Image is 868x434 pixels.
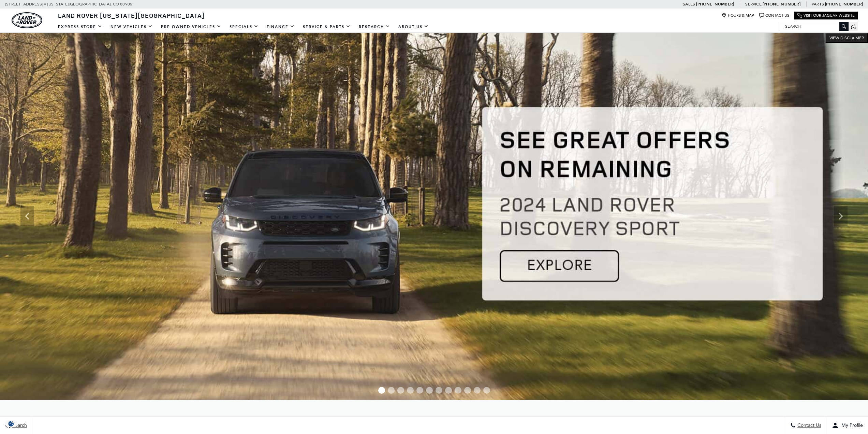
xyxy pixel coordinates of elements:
span: Go to slide 12 [483,387,490,394]
a: Specials [225,21,263,33]
a: Research [355,21,394,33]
a: Finance [263,21,299,33]
span: Sales [683,2,695,6]
div: Previous [20,206,34,226]
section: Click to Open Cookie Consent Modal [3,420,19,427]
a: [PHONE_NUMBER] [825,1,863,7]
span: Parts [812,2,824,6]
span: Go to slide 6 [426,387,433,394]
span: Land Rover [US_STATE][GEOGRAPHIC_DATA] [58,11,205,19]
button: Open user profile menu [827,417,868,434]
a: Service & Parts [299,21,355,33]
button: VIEW DISCLAIMER [825,33,868,43]
span: Go to slide 10 [464,387,471,394]
div: Next [834,206,848,226]
span: Go to slide 3 [397,387,404,394]
span: Go to slide 4 [407,387,414,394]
a: [STREET_ADDRESS] • [US_STATE][GEOGRAPHIC_DATA], CO 80905 [5,2,132,6]
a: Pre-Owned Vehicles [157,21,225,33]
img: Land Rover [12,12,42,28]
a: [PHONE_NUMBER] [763,1,800,7]
img: Opt-Out Icon [3,420,19,427]
a: New Vehicles [106,21,157,33]
a: land-rover [12,12,42,28]
span: My Profile [839,423,863,429]
span: Go to slide 7 [436,387,442,394]
span: VIEW DISCLAIMER [829,35,864,41]
input: Search [780,22,848,30]
span: Go to slide 9 [455,387,461,394]
span: Go to slide 8 [445,387,452,394]
span: Go to slide 5 [416,387,423,394]
span: Go to slide 2 [388,387,395,394]
a: Visit Our Jaguar Website [797,13,855,18]
a: EXPRESS STORE [54,21,106,33]
span: Service [745,2,761,6]
a: Land Rover [US_STATE][GEOGRAPHIC_DATA] [54,11,209,19]
a: About Us [394,21,433,33]
a: [PHONE_NUMBER] [696,1,734,7]
a: Hours & Map [722,13,754,18]
span: Contact Us [796,423,821,429]
a: Contact Us [759,13,789,18]
nav: Main Navigation [54,21,433,33]
span: Go to slide 1 [378,387,385,394]
span: Go to slide 11 [474,387,481,394]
